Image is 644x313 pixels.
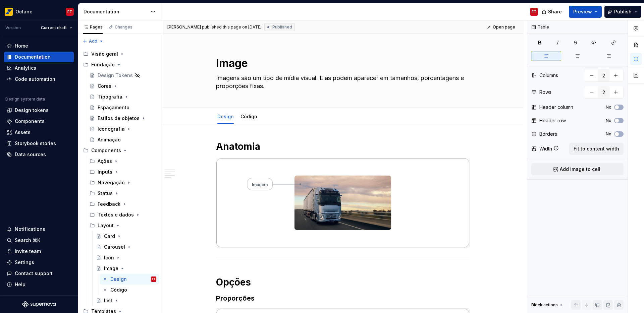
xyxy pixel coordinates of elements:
[87,102,159,113] a: Espaçamento
[104,244,125,250] div: Carousel
[87,199,159,209] div: Feedback
[93,295,159,306] a: List
[87,134,159,145] a: Animação
[87,188,159,199] div: Status
[238,109,260,123] div: Código
[604,6,641,18] button: Publish
[216,158,469,247] img: 8fdb5b5a-697b-4e42-a188-68167ce4baef.png
[91,147,121,154] div: Components
[15,43,28,49] div: Home
[539,145,552,152] div: Width
[87,70,159,81] a: Design Tokens
[98,169,112,175] div: Inputs
[606,131,611,137] label: No
[4,63,74,73] a: Analytics
[110,287,127,293] div: Código
[104,254,114,261] div: Icon
[15,118,45,125] div: Components
[272,24,292,30] span: Published
[240,114,257,119] a: Código
[15,270,53,277] div: Contact support
[104,297,112,304] div: List
[215,109,236,123] div: Design
[98,190,113,197] div: Status
[98,72,133,79] div: Design Tokens
[539,72,558,79] div: Columns
[84,8,147,15] div: Documentation
[4,127,74,138] a: Assets
[110,276,127,283] div: Design
[93,263,159,274] a: Image
[98,93,122,100] div: Tipografia
[4,224,74,235] button: Notifications
[87,167,159,177] div: Inputs
[15,65,36,71] div: Analytics
[15,237,40,244] div: Search ⌘K
[4,52,74,62] a: Documentation
[87,220,159,231] div: Layout
[531,300,564,310] div: Block actions
[15,151,46,158] div: Data sources
[4,74,74,84] a: Code automation
[606,118,611,123] label: No
[538,6,566,18] button: Share
[15,281,25,288] div: Help
[4,268,74,279] button: Contact support
[22,301,56,308] svg: Supernova Logo
[98,126,125,132] div: Iconografia
[98,179,125,186] div: Navegação
[80,37,106,46] button: Add
[217,114,234,119] a: Design
[98,211,134,218] div: Textos e dados
[548,8,562,15] span: Share
[215,55,468,71] textarea: Image
[15,76,55,82] div: Code automation
[38,23,75,33] button: Current draft
[215,73,468,91] textarea: Imagens são um tipo de mídia visual. Elas podem aparecer em tamanhos, porcentagens e proporções f...
[91,61,115,68] div: Fundação
[15,259,34,266] div: Settings
[216,140,470,152] h1: Anatomia
[98,158,112,165] div: Ações
[4,41,74,51] a: Home
[5,97,45,102] div: Design system data
[93,252,159,263] a: Icon
[87,124,159,134] a: Iconografia
[167,24,201,30] span: [PERSON_NAME]
[539,131,557,137] div: Borders
[15,140,56,147] div: Storybook stories
[98,136,121,143] div: Animação
[80,49,159,59] div: Visão geral
[532,9,536,14] div: FT
[574,145,619,152] span: Fit to content width
[100,274,159,285] a: DesignFT
[152,276,155,283] div: FT
[104,233,115,240] div: Card
[93,242,159,252] a: Carousel
[115,24,132,30] div: Changes
[569,6,602,18] button: Preview
[80,59,159,70] div: Fundação
[98,201,120,207] div: Feedback
[5,25,21,30] div: Version
[614,8,632,15] span: Publish
[15,54,51,60] div: Documentation
[4,149,74,160] a: Data sources
[4,279,74,290] button: Help
[87,91,159,102] a: Tipografia
[87,177,159,188] div: Navegação
[87,81,159,91] a: Cores
[484,22,518,32] a: Open page
[569,143,624,155] button: Fit to content width
[98,115,140,122] div: Estilos de objetos
[560,166,600,173] span: Add image to cell
[1,4,76,19] button: OctaneFT
[216,276,470,288] h1: Opções
[15,129,31,136] div: Assets
[539,89,551,96] div: Rows
[87,156,159,167] div: Ações
[15,248,41,255] div: Invite team
[539,104,573,111] div: Header column
[4,257,74,268] a: Settings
